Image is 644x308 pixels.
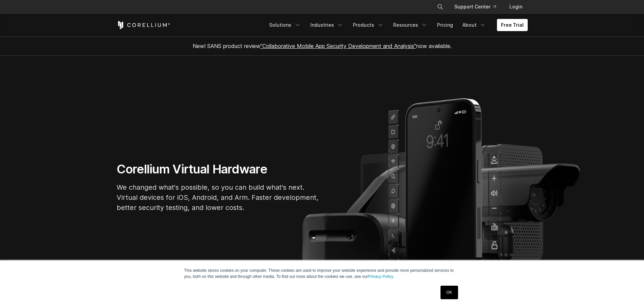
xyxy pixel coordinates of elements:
p: We changed what's possible, so you can build what's next. Virtual devices for iOS, Android, and A... [117,182,319,213]
a: Resources [389,19,432,31]
h1: Corellium Virtual Hardware [117,162,319,177]
a: Support Center [449,1,501,13]
div: Navigation Menu [265,19,528,31]
a: Login [504,1,528,13]
a: Solutions [265,19,305,31]
a: Privacy Policy. [368,274,394,279]
button: Search [434,1,446,13]
a: Products [349,19,388,31]
a: Pricing [433,19,457,31]
a: Industries [306,19,348,31]
a: About [458,19,490,31]
a: "Collaborative Mobile App Security Development and Analysis" [260,43,416,49]
span: New! SANS product review now available. [193,43,452,49]
div: Navigation Menu [429,1,528,13]
a: OK [440,286,458,299]
a: Corellium Home [117,21,170,29]
p: This website stores cookies on your computer. These cookies are used to improve your website expe... [184,267,460,280]
a: Free Trial [497,19,528,31]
